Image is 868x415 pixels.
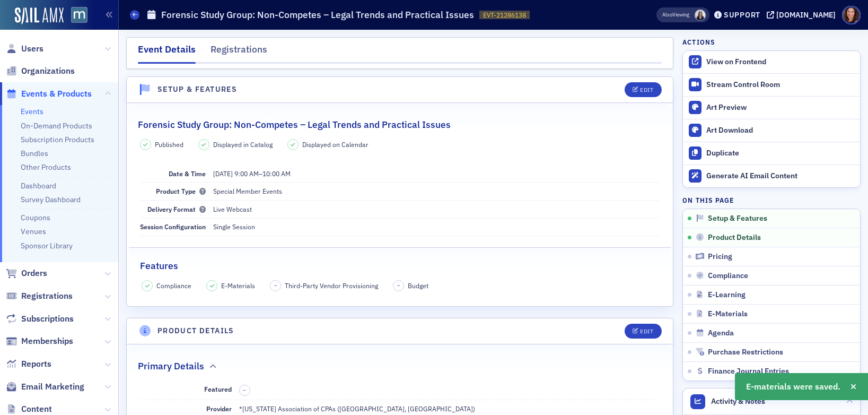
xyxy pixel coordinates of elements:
[683,74,860,96] a: Stream Control Room
[21,135,94,144] a: Subscription Products
[708,309,748,319] span: E-Materials
[683,51,860,73] a: View on Frontend
[708,367,789,376] span: Finance Journal Entries
[161,8,474,21] h1: Forensic Study Group: Non-Competes – Legal Trends and Practical Issues
[683,119,860,142] a: Art Download
[213,140,273,149] span: Displayed in Catalog
[706,126,855,135] div: Art Download
[483,11,526,20] span: EVT-21286138
[138,118,451,132] h2: Forensic Study Group: Non-Competes – Legal Trends and Practical Issues
[776,10,836,20] div: [DOMAIN_NAME]
[842,6,861,24] span: Profile
[21,313,74,325] span: Subscriptions
[708,233,761,243] span: Product Details
[21,267,47,279] span: Orders
[6,290,73,302] a: Registrations
[706,57,855,67] div: View on Frontend
[206,404,232,413] span: Provider
[138,42,196,64] div: Event Details
[6,335,73,347] a: Memberships
[213,169,233,178] span: [DATE]
[708,271,748,281] span: Compliance
[21,162,71,172] a: Other Products
[6,381,84,393] a: Email Marketing
[155,140,183,149] span: Published
[21,213,50,222] a: Coupons
[708,290,746,300] span: E-Learning
[243,386,246,394] span: –
[21,149,48,158] a: Bundles
[213,205,252,213] span: Live Webcast
[204,385,232,393] span: Featured
[21,181,56,191] a: Dashboard
[21,241,73,250] a: Sponsor Library
[21,290,73,302] span: Registrations
[397,282,400,289] span: –
[682,37,715,47] h4: Actions
[708,252,732,262] span: Pricing
[706,103,855,113] div: Art Preview
[21,121,92,131] a: On-Demand Products
[274,282,277,289] span: –
[21,88,92,100] span: Events & Products
[211,42,267,62] div: Registrations
[6,43,43,55] a: Users
[156,281,191,290] span: Compliance
[708,348,783,357] span: Purchase Restrictions
[21,358,51,370] span: Reports
[21,107,43,116] a: Events
[6,313,74,325] a: Subscriptions
[6,267,47,279] a: Orders
[21,227,46,236] a: Venues
[6,88,92,100] a: Events & Products
[21,335,73,347] span: Memberships
[6,403,52,415] a: Content
[640,87,653,93] div: Edit
[662,11,689,19] span: Viewing
[221,281,255,290] span: E-Materials
[706,149,855,158] div: Duplicate
[302,140,369,149] span: Displayed on Calendar
[156,187,206,195] span: Product Type
[213,187,282,195] span: Special Member Events
[21,43,43,55] span: Users
[169,169,206,178] span: Date & Time
[662,11,672,18] div: Also
[157,325,234,336] h4: Product Details
[234,169,259,178] time: 9:00 AM
[140,222,206,231] span: Session Configuration
[408,281,428,290] span: Budget
[708,214,767,223] span: Setup & Features
[15,7,64,24] img: SailAMX
[64,7,87,25] a: View Homepage
[140,259,178,273] h2: Features
[21,65,75,77] span: Organizations
[239,404,475,413] span: *[US_STATE] Association of CPAs ([GEOGRAPHIC_DATA], [GEOGRAPHIC_DATA])
[6,65,75,77] a: Organizations
[640,328,653,334] div: Edit
[767,11,839,19] button: [DOMAIN_NAME]
[262,169,291,178] time: 10:00 AM
[706,80,855,90] div: Stream Control Room
[21,195,81,204] a: Survey Dashboard
[683,142,860,165] button: Duplicate
[695,10,706,21] span: Kelly Brown
[285,281,378,290] span: Third-Party Vendor Provisioning
[708,328,734,338] span: Agenda
[625,324,661,339] button: Edit
[746,381,840,393] span: E-materials were saved.
[213,222,255,231] span: Single Session
[147,205,206,213] span: Delivery Format
[157,84,237,95] h4: Setup & Features
[682,195,861,205] h4: On this page
[706,171,855,181] div: Generate AI Email Content
[71,7,87,23] img: SailAMX
[724,10,760,20] div: Support
[138,359,204,373] h2: Primary Details
[683,165,860,187] button: Generate AI Email Content
[625,82,661,97] button: Edit
[213,169,291,178] span: –
[711,396,765,407] span: Activity & Notes
[683,96,860,119] a: Art Preview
